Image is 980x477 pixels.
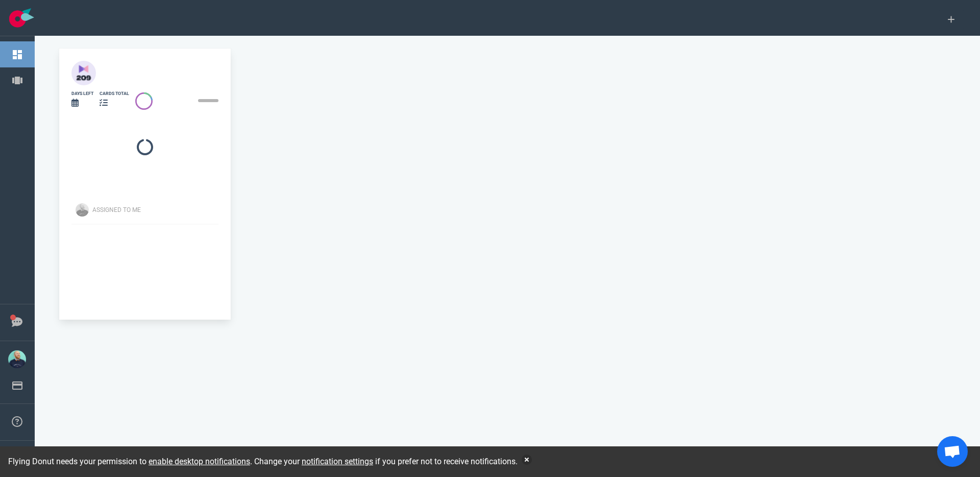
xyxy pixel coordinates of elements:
div: Assigned To Me [92,205,225,214]
span: . Change your if you prefer not to receive notifications. [250,457,518,466]
div: days left [71,90,93,97]
img: Avatar [76,203,89,217]
div: cards total [100,90,129,97]
img: 40 [71,61,96,85]
a: enable desktop notifications [149,457,250,466]
span: Flying Donut needs your permission to [8,457,250,466]
a: Ouvrir le chat [937,436,968,467]
a: notification settings [302,457,373,466]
